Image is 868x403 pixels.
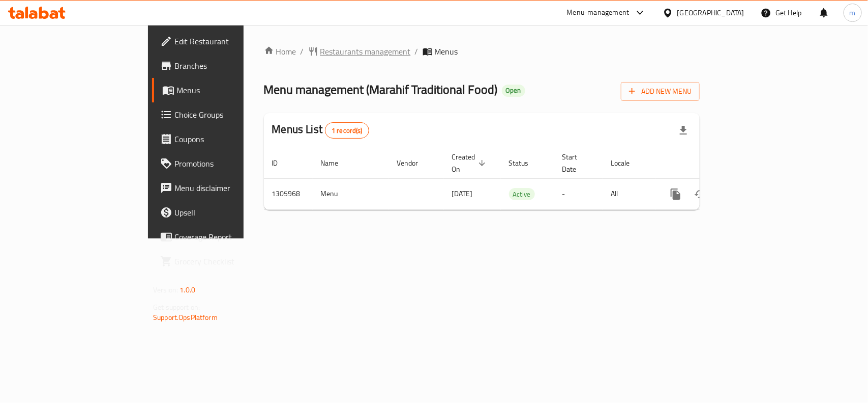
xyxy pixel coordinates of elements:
[179,283,195,297] span: 1.0.0
[509,157,542,169] span: Status
[677,7,744,18] div: [GEOGRAPHIC_DATA]
[174,157,285,170] span: Promotions
[152,249,293,274] a: Grocery Checklist
[320,45,411,58] span: Restaurants management
[174,255,285,267] span: Grocery Checklist
[152,127,293,151] a: Coupons
[153,311,218,324] a: Support.OpsPlatform
[655,148,769,179] th: Actions
[397,157,432,169] span: Vendor
[308,45,411,58] a: Restaurants management
[452,187,473,200] span: [DATE]
[152,200,293,225] a: Upsell
[435,45,458,58] span: Menus
[174,182,285,194] span: Menu disclaimer
[174,133,285,145] span: Coupons
[264,78,498,101] span: Menu management ( Marahif Traditional Food )
[509,189,535,200] span: Active
[562,151,591,175] span: Start Date
[567,7,630,19] div: Menu-management
[152,102,293,127] a: Choice Groups
[174,35,285,47] span: Edit Restaurant
[325,126,369,136] span: 1 record(s)
[629,85,692,98] span: Add New Menu
[603,178,655,209] td: All
[174,60,285,72] span: Branches
[671,118,696,143] div: Export file
[452,151,489,175] span: Created On
[502,86,525,95] span: Open
[301,45,304,58] li: /
[153,301,200,314] span: Get support on:
[502,85,525,97] div: Open
[415,45,418,58] li: /
[152,78,293,102] a: Menus
[176,84,285,96] span: Menus
[621,82,700,101] button: Add New Menu
[152,176,293,200] a: Menu disclaimer
[174,231,285,243] span: Coverage Report
[152,225,293,249] a: Coverage Report
[272,157,291,169] span: ID
[153,283,178,297] span: Version:
[152,29,293,53] a: Edit Restaurant
[152,151,293,176] a: Promotions
[850,7,856,18] span: m
[688,182,712,206] button: Change Status
[509,188,535,200] div: Active
[313,178,389,209] td: Menu
[321,157,352,169] span: Name
[174,109,285,121] span: Choice Groups
[152,53,293,78] a: Branches
[611,157,643,169] span: Locale
[664,182,688,206] button: more
[554,178,603,209] td: -
[174,206,285,219] span: Upsell
[264,148,769,210] table: enhanced table
[264,45,700,58] nav: breadcrumb
[272,122,369,139] h2: Menus List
